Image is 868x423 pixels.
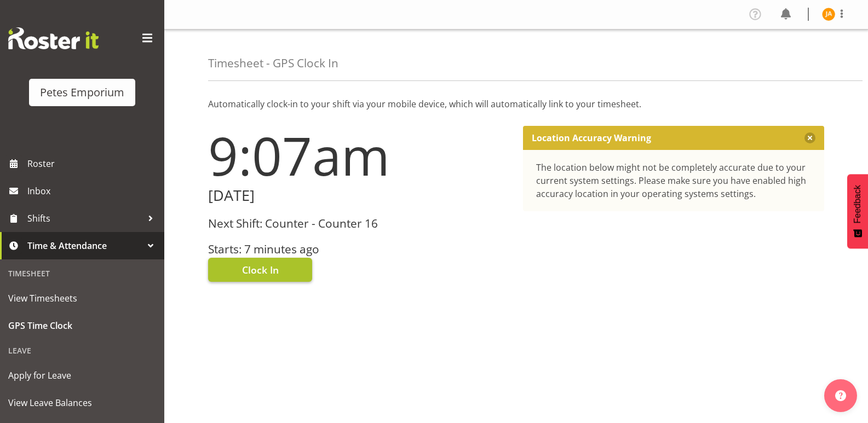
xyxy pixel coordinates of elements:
[804,132,815,143] button: Close message
[8,27,99,49] img: Rosterit website logo
[208,187,510,204] h2: [DATE]
[208,97,824,111] p: Automatically clock-in to your shift via your mobile device, which will automatically link to you...
[3,262,162,285] div: Timesheet
[3,389,162,416] a: View Leave Balances
[27,183,159,199] span: Inbox
[208,217,510,230] h3: Next Shift: Counter - Counter 16
[536,161,812,200] div: The location below might not be completely accurate due to your current system settings. Please m...
[208,258,312,282] button: Clock In
[27,237,142,254] span: Time & Attendance
[532,132,651,143] p: Location Accuracy Warning
[3,362,162,389] a: Apply for Leave
[8,367,156,384] span: Apply for Leave
[8,290,156,306] span: View Timesheets
[847,174,868,248] button: Feedback - Show survey
[208,57,338,69] h4: Timesheet - GPS Clock In
[208,243,510,256] h3: Starts: 7 minutes ago
[8,317,156,334] span: GPS Time Clock
[3,312,162,339] a: GPS Time Clock
[3,339,162,362] div: Leave
[853,185,863,223] span: Feedback
[40,84,124,101] div: Petes Emporium
[27,210,142,227] span: Shifts
[835,390,846,401] img: help-xxl-2.png
[8,395,156,411] span: View Leave Balances
[27,155,159,172] span: Roster
[242,263,279,277] span: Clock In
[822,8,835,21] img: jeseryl-armstrong10788.jpg
[208,126,510,185] h1: 9:07am
[3,285,162,312] a: View Timesheets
